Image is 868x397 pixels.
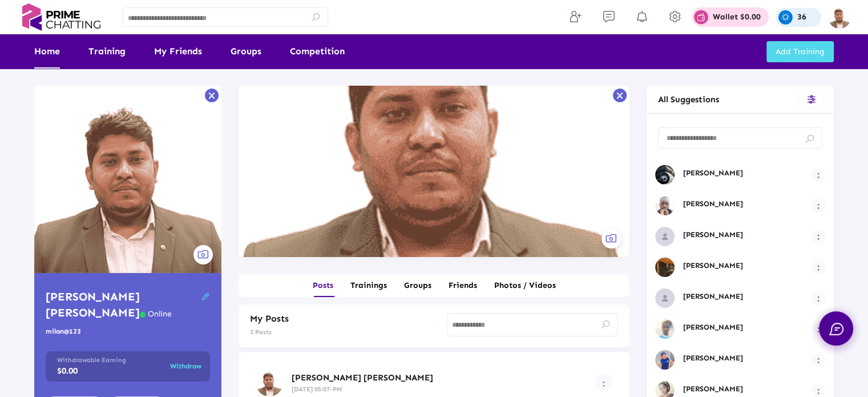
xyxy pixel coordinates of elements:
[817,203,819,209] img: more
[812,322,825,336] button: Example icon-button with a menu
[17,3,106,31] img: logo
[595,374,612,391] button: Example icon-button with a menu
[683,384,812,394] h5: [PERSON_NAME]
[828,6,851,29] img: img
[655,288,675,308] img: user-profile
[140,312,146,318] button: Example icon-button with a menu
[34,34,60,69] a: Home
[817,388,819,394] img: more
[449,279,477,292] div: Friends
[683,230,812,239] h5: [PERSON_NAME]
[812,260,825,274] button: Example icon-button with a menu
[57,357,170,363] p: Withdrawable Earning
[57,366,170,376] p: $0.00
[817,265,819,271] img: more
[766,41,834,62] button: Add Training
[292,386,596,393] h6: [DATE] 05:07-PM
[292,372,433,383] span: [PERSON_NAME] [PERSON_NAME]
[683,323,812,332] h5: [PERSON_NAME]
[404,279,431,292] div: Groups
[250,328,289,336] h6: 2 Posts
[494,279,556,292] div: Photos / Videos
[350,279,387,292] div: Trainings
[829,323,843,335] img: chat.svg
[817,358,819,363] img: more
[812,199,825,212] button: Example icon-button with a menu
[683,169,812,178] h5: [PERSON_NAME]
[146,302,172,325] button: Example icon-button with a menu
[812,168,825,182] button: Example icon-button with a menu
[46,291,197,325] h3: [PERSON_NAME] [PERSON_NAME]
[683,292,812,301] h5: [PERSON_NAME]
[817,173,819,178] img: more
[46,327,81,335] span: milan@123
[655,258,675,277] img: user-profile
[812,230,825,243] button: Example icon-button with a menu
[170,362,201,370] span: Withdraw
[655,165,675,185] img: user-profile
[776,47,825,57] span: Add Training
[256,369,283,396] img: user-profile
[603,381,605,387] img: more
[655,196,675,215] img: user-profile
[797,13,806,21] p: 36
[683,261,812,270] h5: [PERSON_NAME]
[88,34,126,69] a: Training
[148,309,172,319] span: Online
[683,199,812,208] h5: [PERSON_NAME]
[655,319,675,339] img: user-profile
[313,279,333,292] div: Posts
[817,234,819,240] img: more
[658,95,719,104] span: All Suggestions
[812,291,825,305] button: Example icon-button with a menu
[713,13,761,21] p: Wallet $0.00
[817,327,819,332] img: more
[812,353,825,367] button: Example icon-button with a menu
[655,350,675,370] img: user-profile
[154,34,202,69] a: My Friends
[655,227,675,246] img: user-profile
[250,313,289,324] h5: My Posts
[817,296,819,302] img: more
[683,354,812,363] h5: [PERSON_NAME]
[231,34,261,69] a: Groups
[290,34,345,69] a: Competition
